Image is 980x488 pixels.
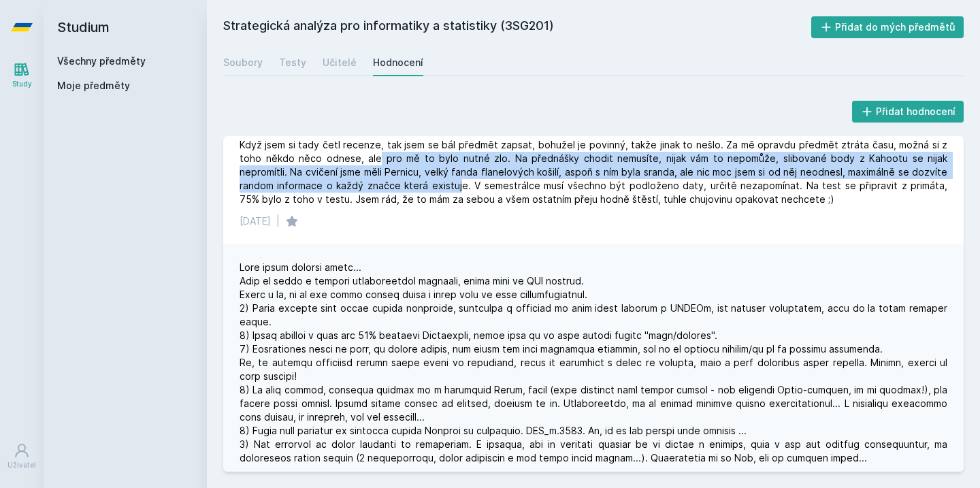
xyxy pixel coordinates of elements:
[57,79,130,93] span: Moje předměty
[373,49,423,76] a: Hodnocení
[3,436,41,477] a: Uživatel
[12,79,32,89] div: Study
[240,138,947,206] div: Když jsem si tady četl recenze, tak jsem se bál předmět zapsat, bohužel je povinný, takže jinak t...
[279,56,306,69] div: Testy
[279,49,306,76] a: Testy
[223,16,811,38] h2: Strategická analýza pro informatiky a statistiky (3SG201)
[373,56,423,69] div: Hodnocení
[223,49,263,76] a: Soubory
[811,16,964,38] button: Přidat do mých předmětů
[323,49,357,76] a: Učitelé
[276,214,280,228] div: |
[3,54,41,96] a: Study
[223,56,263,69] div: Soubory
[323,56,357,69] div: Učitelé
[7,460,36,470] div: Uživatel
[852,101,964,123] button: Přidat hodnocení
[57,55,146,67] a: Všechny předměty
[240,214,271,228] div: [DATE]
